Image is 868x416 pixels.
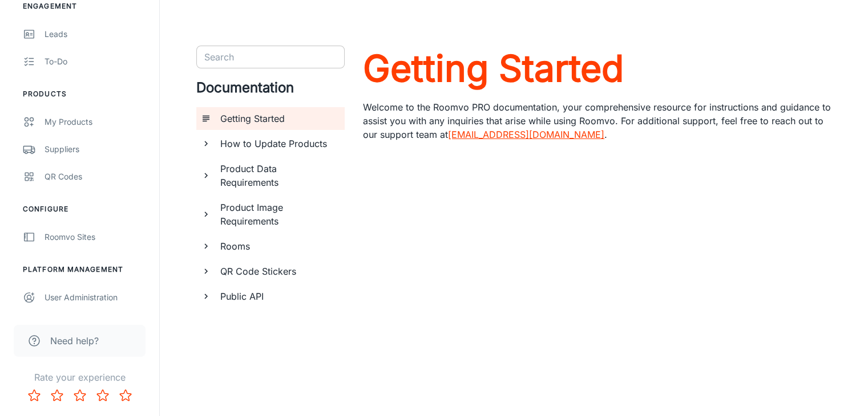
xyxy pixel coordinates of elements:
[23,384,46,407] button: Rate 1 star
[196,107,345,308] ul: documentation page list
[220,239,336,253] h6: Rooms
[363,100,831,141] p: Welcome to the Roomvo PRO documentation, your comprehensive resource for instructions and guidanc...
[50,334,99,348] span: Need help?
[338,56,341,59] button: Open
[196,78,345,98] h4: Documentation
[9,370,150,384] p: Rate your experience
[363,46,831,91] a: Getting Started
[45,291,148,304] div: User Administration
[448,129,604,140] a: [EMAIL_ADDRESS][DOMAIN_NAME]
[220,289,336,303] h6: Public API
[68,384,91,407] button: Rate 3 star
[45,143,148,156] div: Suppliers
[45,55,148,68] div: To-do
[46,384,68,407] button: Rate 2 star
[45,28,148,40] div: Leads
[45,170,148,183] div: QR Codes
[363,146,831,409] iframe: vimeo-869182452
[45,116,148,128] div: My Products
[220,162,336,189] h6: Product Data Requirements
[114,384,137,407] button: Rate 5 star
[220,112,336,125] h6: Getting Started
[45,231,148,243] div: Roomvo Sites
[220,201,336,228] h6: Product Image Requirements
[91,384,114,407] button: Rate 4 star
[220,137,336,150] h6: How to Update Products
[220,264,336,278] h6: QR Code Stickers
